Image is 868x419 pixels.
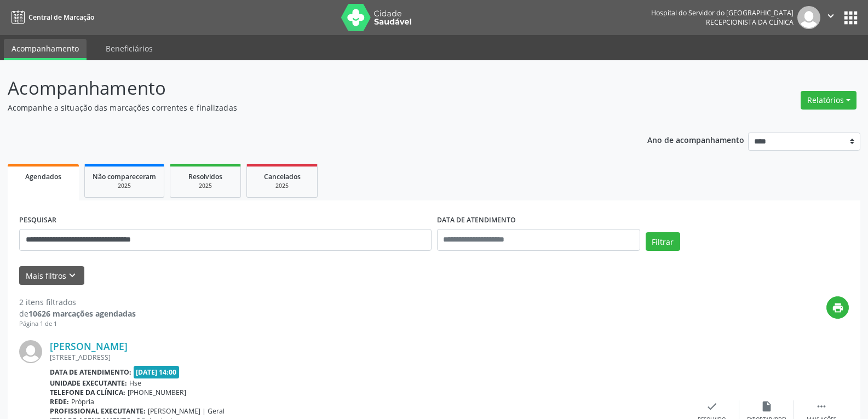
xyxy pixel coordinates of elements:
button: apps [841,8,860,27]
b: Data de atendimento: [50,368,131,377]
div: 2025 [178,182,233,190]
div: 2 itens filtrados [19,296,136,308]
button: Filtrar [646,232,680,251]
span: [PERSON_NAME] | Geral [148,406,225,416]
i: print [832,302,844,314]
p: Acompanhe a situação das marcações correntes e finalizadas [8,102,605,113]
div: Hospital do Servidor do [GEOGRAPHIC_DATA] [651,8,794,18]
i:  [815,400,827,412]
button: Mais filtroskeyboard_arrow_down [19,266,84,285]
p: Ano de acompanhamento [647,133,744,146]
button: print [826,296,849,319]
span: Cancelados [264,172,301,181]
b: Unidade executante: [50,378,127,388]
a: [PERSON_NAME] [50,340,128,352]
img: img [19,340,42,363]
i: check [706,400,718,412]
button:  [820,6,841,29]
div: Página 1 de 1 [19,319,136,329]
div: [STREET_ADDRESS] [50,353,685,362]
a: Central de Marcação [8,8,94,26]
span: Hse [129,378,141,388]
span: Não compareceram [93,172,156,181]
p: Acompanhamento [8,74,605,102]
label: PESQUISAR [19,212,56,229]
div: de [19,308,136,319]
span: Central de Marcação [28,13,94,22]
div: 2025 [255,182,309,190]
b: Telefone da clínica: [50,388,125,397]
div: 2025 [93,182,156,190]
button: Relatórios [801,91,856,110]
i: insert_drive_file [761,400,773,412]
span: Própria [71,397,94,406]
strong: 10626 marcações agendadas [28,308,136,319]
i: keyboard_arrow_down [66,269,78,282]
span: Agendados [25,172,61,181]
i:  [825,10,837,22]
b: Rede: [50,397,69,406]
a: Acompanhamento [4,39,87,60]
span: Resolvidos [188,172,222,181]
label: DATA DE ATENDIMENTO [437,212,516,229]
img: img [797,6,820,29]
a: Beneficiários [98,39,160,58]
span: Recepcionista da clínica [706,18,794,27]
span: [DATE] 14:00 [134,366,180,378]
span: [PHONE_NUMBER] [128,388,186,397]
b: Profissional executante: [50,406,146,416]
